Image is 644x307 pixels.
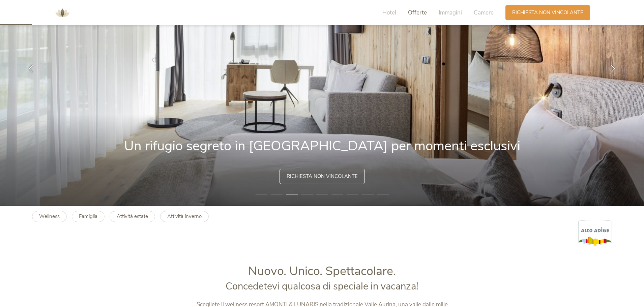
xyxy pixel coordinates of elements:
b: Attività estate [117,213,148,220]
b: Wellness [39,213,60,220]
span: Nuovo. Unico. Spettacolare. [248,263,396,279]
a: AMONTI & LUNARIS Wellnessresort [52,10,72,15]
span: Richiesta non vincolante [512,9,583,16]
span: Immagini [439,9,462,17]
span: Hotel [382,9,396,17]
img: AMONTI & LUNARIS Wellnessresort [52,3,72,23]
a: Attività estate [110,211,155,222]
span: Offerte [408,9,427,17]
img: Alto Adige [578,219,612,246]
a: Attività inverno [160,211,209,222]
span: Richiesta non vincolante [287,173,358,180]
b: Attività inverno [167,213,202,220]
a: Wellness [32,211,67,222]
b: Famiglia [79,213,97,220]
span: Concedetevi qualcosa di speciale in vacanza! [226,280,418,293]
span: Camere [474,9,494,17]
a: Famiglia [72,211,105,222]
